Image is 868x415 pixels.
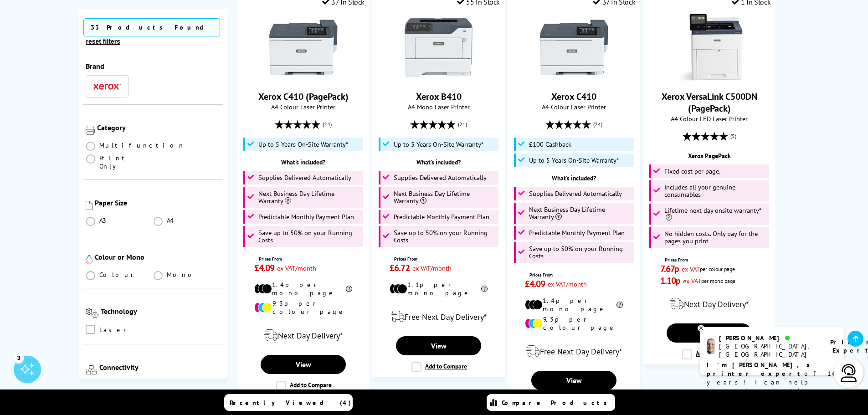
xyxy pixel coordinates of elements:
span: ex VAT/month [548,280,587,288]
a: Xerox B410 [405,74,473,83]
span: A4 Mono Laser Printer [377,102,500,111]
span: A4 Colour Laser Printer [513,102,635,111]
img: Connectivity [86,365,97,374]
a: Xerox VersaLink C500DN (PagePack) [662,91,757,114]
div: [GEOGRAPHIC_DATA], [GEOGRAPHIC_DATA] [719,342,819,359]
b: I'm [PERSON_NAME], a printer expert [707,361,813,378]
span: (24) [323,116,332,133]
span: Compare Products [502,399,612,407]
span: Laser [99,325,130,335]
a: View [261,355,345,374]
a: Xerox B410 [416,91,462,102]
span: Prices From [665,257,758,263]
span: Save up to 50% on your Running Costs [394,229,497,244]
span: Save up to 50% on your Running Costs [529,245,632,260]
span: 33 Products Found [83,18,220,36]
div: Colour or Mono [95,252,221,261]
div: What's included? [242,158,365,166]
div: What's included? [377,158,500,166]
span: Multifunction [99,141,185,149]
a: Xerox C410 (PagePack) [258,91,349,102]
div: modal_delivery [242,323,365,348]
span: £100 Cashback [529,141,571,148]
div: modal_delivery [648,291,770,317]
span: ex VAT/month [277,264,316,272]
label: Add to Compare [682,349,738,359]
label: Add to Compare [276,381,332,391]
img: Xerox C410 [540,13,608,82]
span: Mono [167,271,197,279]
span: A4 Colour Laser Printer [242,102,365,111]
img: Technology [86,308,99,318]
span: (21) [458,116,467,133]
span: Up to 5 Years On-Site Warranty* [258,141,348,148]
span: (5) [730,128,736,145]
a: Xerox VersaLink C500DN (PagePack) [675,74,744,83]
label: Add to Compare [411,362,467,372]
li: 9.3p per colour page [254,299,352,316]
a: Xerox C410 [540,74,608,83]
div: Paper Size [95,198,221,207]
span: A3 [99,216,108,225]
span: £6.72 [390,262,410,274]
img: Paper Size [86,201,92,210]
span: A4 Colour LED Laser Printer [648,114,770,123]
span: £4.09 [525,278,545,290]
div: Xerox PagePack [648,152,770,160]
span: Prices From [529,272,623,278]
span: Predictable Monthly Payment Plan [258,213,354,220]
button: reset filters [83,37,123,46]
span: Up to 5 Years On-Site Warranty* [529,157,619,164]
span: Print Only [99,154,154,170]
a: View [396,336,481,355]
span: 7.67p [660,263,679,275]
button: Xerox [91,80,123,92]
div: Category [97,123,221,132]
div: [PERSON_NAME] [719,334,819,342]
span: Colour [99,271,137,279]
a: View [531,371,616,390]
span: Lifetime next day onsite warranty* [664,207,767,221]
span: ex VAT [682,265,700,273]
span: Supplies Delivered Automatically [258,174,351,181]
span: Supplies Delivered Automatically [394,174,487,181]
span: No hidden costs. Only pay for the pages you print [664,230,767,245]
span: Up to 5 Years On-Site Warranty* [394,141,483,148]
li: 9.3p per colour page [525,315,623,332]
span: per colour page [700,266,735,272]
span: (24) [593,116,602,133]
a: Recently Viewed (4) [224,394,353,411]
li: 1.1p per mono page [390,281,488,297]
span: Recently Viewed (4) [230,399,351,407]
div: Brand [86,61,221,71]
div: modal_delivery [513,338,635,364]
span: 1.10p [660,275,681,287]
img: Xerox VersaLink C500DN (PagePack) [675,13,744,82]
span: Prices From [394,256,488,262]
img: Xerox C410 (PagePack) [269,13,338,82]
img: Colour or Mono [86,255,92,264]
span: Save up to 50% on your Running Costs [258,229,361,244]
img: user-headset-light.svg [840,364,858,382]
span: Supplies Delivered Automatically [529,190,622,197]
a: Xerox C410 [551,91,596,102]
span: ex VAT [683,277,701,285]
span: per mono page [701,277,735,284]
a: Xerox C410 (PagePack) [269,74,338,83]
li: 1.4p per mono page [525,297,623,313]
span: Prices From [259,256,352,262]
img: Xerox B410 [405,13,473,82]
img: ashley-livechat.png [707,338,715,354]
span: ex VAT/month [412,264,452,272]
span: Predictable Monthly Payment Plan [529,229,625,236]
p: of 14 years! I can help you choose the right product [707,361,837,404]
span: Predictable Monthly Payment Plan [394,213,489,220]
a: View [667,323,751,343]
div: modal_delivery [377,304,500,329]
span: A4 [167,216,175,225]
span: Includes all your genuine consumables [664,184,767,198]
div: What's included? [513,174,635,182]
div: Technology [101,307,221,316]
span: Next Business Day Lifetime Warranty [529,206,632,220]
img: Category [86,126,95,135]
